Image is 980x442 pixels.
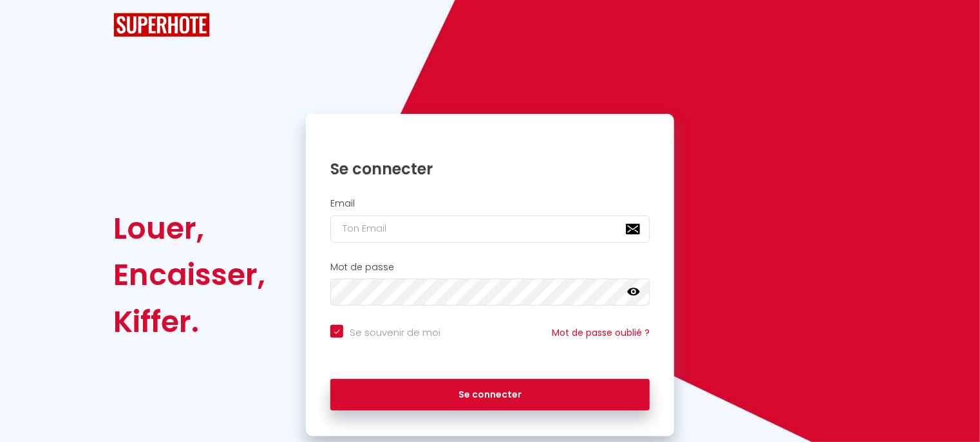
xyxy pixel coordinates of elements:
[330,198,650,209] h2: Email
[330,262,650,273] h2: Mot de passe
[330,216,650,243] input: Ton Email
[330,159,650,179] h1: Se connecter
[113,205,265,252] div: Louer,
[113,299,265,345] div: Kiffer.
[113,13,210,37] img: SuperHote logo
[113,252,265,298] div: Encaisser,
[552,326,650,339] a: Mot de passe oublié ?
[330,379,650,411] button: Se connecter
